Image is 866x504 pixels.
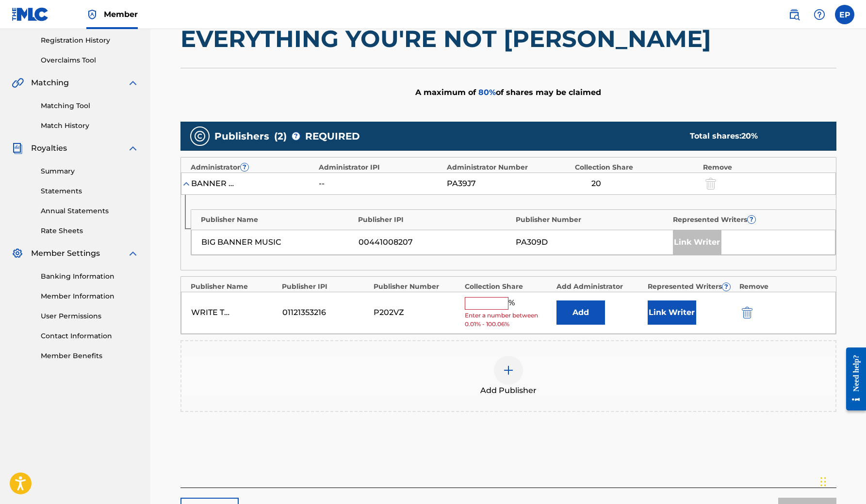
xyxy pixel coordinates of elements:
[181,179,191,189] img: expand-cell-toggle
[820,467,826,496] div: Drag
[180,68,836,117] div: A maximum of of shares may be claimed
[12,77,24,89] img: Matching
[127,248,139,259] img: expand
[191,282,278,292] div: Publisher Name
[478,88,496,97] span: 80 %
[194,130,206,142] img: publishers
[319,162,442,173] div: Administrator IPI
[748,216,755,223] span: ?
[839,339,866,419] iframe: Resource Center
[516,215,669,225] div: Publisher Number
[739,282,826,292] div: Remove
[41,271,139,282] a: Banking Information
[358,215,511,225] div: Publisher IPI
[673,215,826,225] div: Represented Writers
[41,311,139,321] a: User Permissions
[127,77,139,89] img: expand
[12,142,23,154] img: Royalties
[12,7,49,21] img: MLC Logo
[274,129,287,143] span: ( 2 )
[817,457,866,504] iframe: Chat Widget
[741,131,758,141] span: 20 %
[191,162,314,173] div: Administrator
[41,291,139,301] a: Member Information
[690,130,817,142] div: Total shares:
[41,351,139,361] a: Member Benefits
[703,162,826,173] div: Remove
[810,5,829,24] div: Help
[465,311,551,329] span: Enter a number between 0.01% - 100.06%
[12,248,23,259] img: Member Settings
[201,236,354,248] div: BIG BANNER MUSIC
[31,248,100,259] span: Member Settings
[241,163,248,171] span: ?
[292,132,300,140] span: ?
[508,297,517,310] span: %
[104,9,138,20] span: Member
[742,307,752,318] img: 12a2ab48e56ec057fbd8.svg
[835,5,854,24] div: User Menu
[575,162,698,173] div: Collection Share
[127,142,139,154] img: expand
[516,236,668,248] div: PA309D
[788,9,800,20] img: search
[41,166,139,176] a: Summary
[447,162,570,173] div: Administrator Number
[305,129,360,143] span: REQUIRED
[41,206,139,216] a: Annual Statements
[503,364,514,376] img: add
[556,282,643,292] div: Add Administrator
[359,236,511,248] div: 00441008207
[282,282,369,292] div: Publisher IPI
[31,77,69,89] span: Matching
[41,101,139,111] a: Matching Tool
[374,282,460,292] div: Publisher Number
[480,385,537,396] span: Add Publisher
[86,9,98,20] img: Top Rightsholder
[41,35,139,46] a: Registration History
[41,121,139,131] a: Match History
[41,331,139,341] a: Contact Information
[556,300,605,325] button: Add
[31,142,67,154] span: Royalties
[648,300,696,325] button: Link Writer
[41,186,139,196] a: Statements
[648,282,735,292] div: Represented Writers
[465,282,552,292] div: Collection Share
[784,5,804,24] a: Public Search
[180,24,836,53] h1: EVERYTHING YOU'RE NOT [PERSON_NAME]
[722,283,730,291] span: ?
[814,9,825,20] img: help
[41,55,139,65] a: Overclaims Tool
[41,226,139,236] a: Rate Sheets
[201,215,354,225] div: Publisher Name
[214,129,269,143] span: Publishers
